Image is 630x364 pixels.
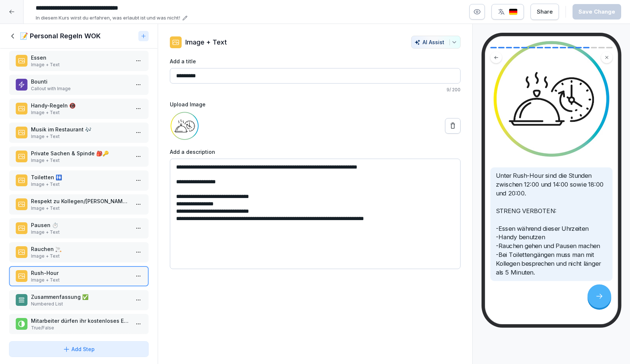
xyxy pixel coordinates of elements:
div: Musik im Restaurant 🎶Image + Text [9,123,149,143]
div: EssenImage + Text [9,51,149,71]
p: Toiletten 🚻 [31,173,130,181]
p: Musik im Restaurant 🎶 [31,126,130,133]
div: Mitarbeiter dürfen ihr kostenloses Essen während der Arbeit essen.True/False [9,314,149,334]
button: Add Step [9,341,149,357]
p: Image + Text [31,181,130,188]
div: Handy-Regeln 📵Image + Text [9,99,149,119]
p: Image + Text [31,205,130,212]
div: Share [537,8,553,16]
p: Bounti [31,78,130,85]
p: Image + Text [31,133,130,140]
button: Save Change [573,4,621,20]
p: Pausen ⏱️ [31,221,130,229]
img: fosu99y89lbcyp4xtcbs3eer.png [170,111,199,141]
div: Rauchen 🚬Image + Text [9,242,149,262]
p: Callout with Image [31,85,130,92]
p: Image + Text [185,37,227,47]
div: BountiCallout with Image [9,75,149,95]
div: Respekt zu Kollegen/[PERSON_NAME] 🤝Image + Text [9,194,149,215]
div: Private Sachen & Spinde 🎒🔑Image + Text [9,146,149,167]
p: Image + Text [31,61,130,68]
p: True/False [31,325,130,331]
div: Save Change [578,8,615,16]
label: Upload Image [170,100,461,108]
p: Numbered List [31,301,130,307]
div: AI Assist [414,39,457,45]
p: Image + Text [31,157,130,164]
p: Rush-Hour [31,269,130,277]
p: Image + Text [31,253,130,259]
p: Private Sachen & Spinde 🎒🔑 [31,149,130,157]
button: Share [531,4,559,20]
p: Unter Rush-Hour sind die Stunden zwischen 12:00 und 14:00 sowie 18:00 und 20:00. STRENG VERBOTEN:... [496,172,607,277]
img: Image and Text preview image [490,38,612,160]
p: 9 / 200 [170,86,461,93]
p: In diesem Kurs wirst du erfahren, was erlaubt ist und was nicht! [36,14,180,22]
p: Image + Text [31,229,130,236]
p: Respekt zu Kollegen/[PERSON_NAME] 🤝 [31,197,130,205]
div: Zusammenfassung ✅Numbered List [9,290,149,310]
p: Zusammenfassung ✅ [31,293,130,301]
p: Image + Text [31,277,130,283]
h1: 📝 Personal Regeln WOK [20,32,101,40]
p: Essen [31,54,130,61]
div: Pausen ⏱️Image + Text [9,218,149,238]
p: Mitarbeiter dürfen ihr kostenloses Essen während der Arbeit essen. [31,317,130,325]
label: Add a description [170,148,461,156]
div: Rush-HourImage + Text [9,266,149,286]
button: AI Assist [411,36,461,49]
p: Handy-Regeln 📵 [31,102,130,109]
p: Rauchen 🚬 [31,245,130,253]
img: de.svg [509,8,518,15]
div: Add Step [63,345,95,353]
p: Image + Text [31,109,130,116]
label: Add a title [170,57,461,65]
div: Toiletten 🚻Image + Text [9,170,149,191]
